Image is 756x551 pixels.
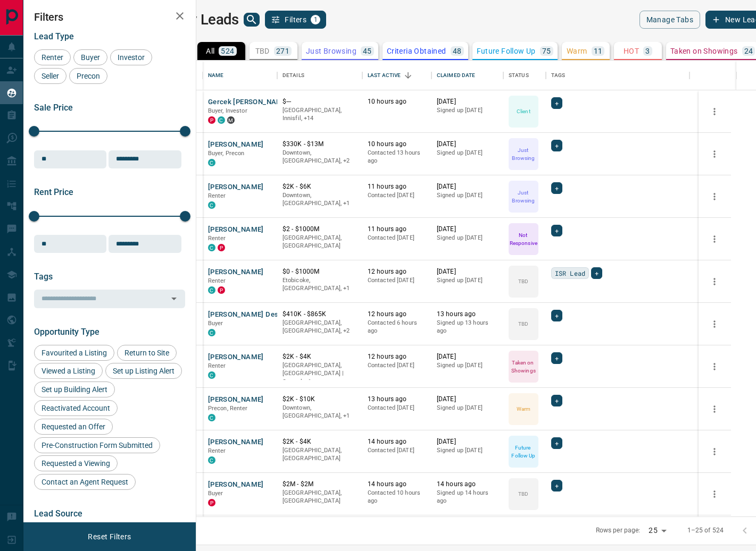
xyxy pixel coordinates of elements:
[510,444,537,460] p: Future Follow Up
[509,61,529,90] div: Status
[34,419,113,435] div: Requested an Offer
[167,291,181,306] button: Open
[218,116,225,124] div: condos.ca
[644,523,670,538] div: 25
[431,61,503,90] div: Claimed Date
[437,310,498,319] p: 13 hours ago
[368,234,426,242] p: Contacted [DATE]
[38,385,111,394] span: Set up Building Alert
[208,352,264,362] button: [PERSON_NAME]
[34,272,53,282] span: Tags
[368,361,426,370] p: Contacted [DATE]
[283,489,357,505] p: [GEOGRAPHIC_DATA], [GEOGRAPHIC_DATA]
[208,192,226,199] span: Renter
[551,182,562,194] div: +
[639,11,700,29] button: Manage Tabs
[510,231,537,247] p: Not Responsive
[283,480,357,489] p: $2M - $2M
[477,47,536,55] p: Future Follow Up
[34,103,73,113] span: Sale Price
[368,310,426,319] p: 12 hours ago
[38,459,114,468] span: Requested a Viewing
[551,140,562,151] div: +
[368,404,426,412] p: Contacted [DATE]
[368,352,426,361] p: 12 hours ago
[687,526,724,535] p: 1–25 of 524
[594,47,603,55] p: 11
[283,234,357,250] p: [GEOGRAPHIC_DATA], [GEOGRAPHIC_DATA]
[555,395,559,406] span: +
[437,267,498,276] p: [DATE]
[551,310,562,321] div: +
[283,361,357,386] p: Toronto
[368,140,426,149] p: 10 hours ago
[73,72,104,80] span: Precon
[368,97,426,106] p: 10 hours ago
[227,116,235,124] div: mrloft.ca
[208,395,264,405] button: [PERSON_NAME]
[105,363,182,379] div: Set up Listing Alert
[551,61,566,90] div: Tags
[312,16,319,23] span: 1
[624,47,639,55] p: HOT
[283,267,357,276] p: $0 - $1000M
[208,310,288,320] button: [PERSON_NAME] Design
[208,320,223,327] span: Buyer
[437,97,498,106] p: [DATE]
[555,225,559,236] span: +
[437,395,498,404] p: [DATE]
[707,146,722,162] button: more
[555,140,559,151] span: +
[34,400,118,416] div: Reactivated Account
[110,49,152,65] div: Investor
[437,225,498,234] p: [DATE]
[551,225,562,236] div: +
[34,363,103,379] div: Viewed a Listing
[117,345,177,361] div: Return to Site
[38,478,132,486] span: Contact an Agent Request
[744,47,753,55] p: 24
[81,528,138,546] button: Reset Filters
[34,437,160,453] div: Pre-Construction Form Submitted
[437,234,498,242] p: Signed up [DATE]
[707,401,722,417] button: more
[276,47,289,55] p: 271
[503,61,546,90] div: Status
[38,349,111,357] span: Favourited a Listing
[34,187,73,197] span: Rent Price
[363,47,372,55] p: 45
[208,235,226,242] span: Renter
[707,359,722,375] button: more
[283,352,357,361] p: $2K - $4K
[208,277,226,284] span: Renter
[555,310,559,321] span: +
[555,183,559,193] span: +
[437,319,498,335] p: Signed up 13 hours ago
[368,276,426,285] p: Contacted [DATE]
[707,104,722,120] button: more
[368,182,426,191] p: 11 hours ago
[34,345,114,361] div: Favourited a Listing
[208,490,223,497] span: Buyer
[203,61,277,90] div: Name
[437,489,498,505] p: Signed up 14 hours ago
[707,486,722,502] button: more
[38,441,156,450] span: Pre-Construction Form Submitted
[437,276,498,285] p: Signed up [DATE]
[306,47,356,55] p: Just Browsing
[518,277,528,285] p: TBD
[368,446,426,455] p: Contacted [DATE]
[208,362,226,369] span: Renter
[437,182,498,191] p: [DATE]
[283,437,357,446] p: $2K - $4K
[109,367,178,375] span: Set up Listing Alert
[437,191,498,200] p: Signed up [DATE]
[555,480,559,491] span: +
[34,508,82,519] span: Lead Source
[437,404,498,412] p: Signed up [DATE]
[283,310,357,319] p: $410K - $865K
[551,437,562,449] div: +
[208,97,289,107] button: Gercek [PERSON_NAME]
[208,414,215,421] div: condos.ca
[283,182,357,191] p: $2K - $6K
